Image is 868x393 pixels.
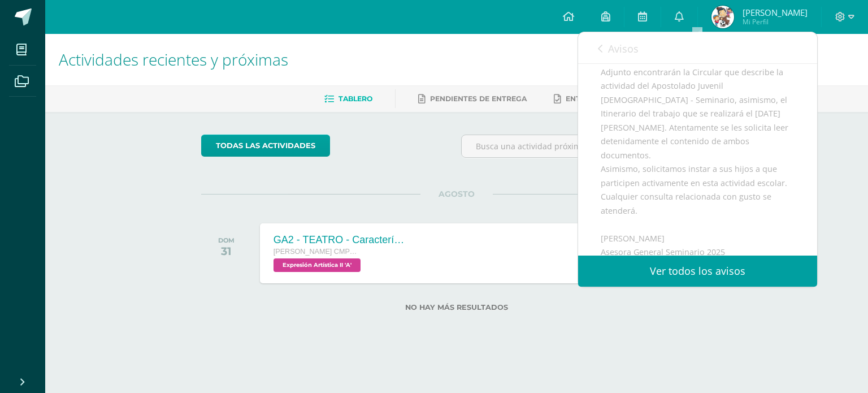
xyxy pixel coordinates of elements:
a: Entregadas [554,90,616,108]
span: Avisos [608,42,639,55]
span: Mi Perfil [743,17,808,27]
span: [PERSON_NAME] [743,7,808,18]
img: 792738db7231e9fbb8131b013623788e.png [711,6,734,28]
span: Tablero [338,94,372,103]
span: Pendientes de entrega [430,94,527,103]
div: DOM [218,236,235,244]
div: 31 [218,244,235,258]
span: AGOSTO [420,189,493,199]
span: 328 [725,41,740,54]
label: No hay más resultados [201,303,713,312]
a: Pendientes de entrega [418,90,527,108]
span: [PERSON_NAME] CMP Bachillerato en CCLL con Orientación en Computación [274,248,358,256]
input: Busca una actividad próxima aquí... [462,135,712,157]
span: Expresión Artística II 'A' [274,258,361,272]
span: avisos sin leer [725,41,797,54]
span: Entregadas [566,94,616,103]
a: Tablero [324,90,372,108]
a: todas las Actividades [201,135,330,157]
div: GA2 - TEATRO - Características y elementos del teatro [274,234,409,246]
a: Ver todos los avisos [578,256,817,287]
span: Actividades recientes y próximas [59,49,288,70]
